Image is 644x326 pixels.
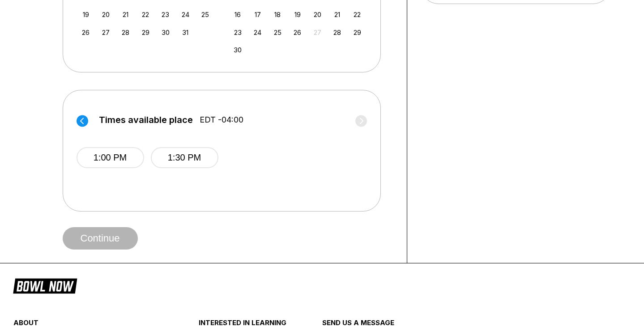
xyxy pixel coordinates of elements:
div: Choose Thursday, November 20th, 2025 [311,8,324,21]
div: Choose Tuesday, October 28th, 2025 [119,26,132,38]
div: Choose Wednesday, October 29th, 2025 [140,26,152,38]
div: Choose Monday, November 24th, 2025 [252,26,264,38]
button: 1:00 PM [77,147,144,168]
div: Choose Monday, November 17th, 2025 [252,8,264,21]
div: Choose Thursday, October 30th, 2025 [159,26,171,38]
div: Not available Thursday, November 27th, 2025 [311,26,324,38]
div: Choose Wednesday, October 22nd, 2025 [140,8,152,21]
div: Choose Monday, October 27th, 2025 [100,26,112,38]
span: Times available place [99,115,193,125]
div: Choose Saturday, October 25th, 2025 [199,8,211,21]
button: 1:30 PM [151,147,218,168]
div: Choose Saturday, November 29th, 2025 [351,26,363,38]
div: Choose Thursday, October 23rd, 2025 [159,8,171,21]
div: Choose Monday, October 20th, 2025 [100,8,112,21]
div: Choose Friday, November 28th, 2025 [331,26,343,38]
div: Choose Friday, October 31st, 2025 [179,26,192,38]
div: Choose Tuesday, October 21st, 2025 [119,8,132,21]
div: Choose Friday, November 21st, 2025 [331,8,343,21]
div: Choose Friday, October 24th, 2025 [179,8,192,21]
div: Choose Sunday, November 30th, 2025 [232,44,244,56]
div: Choose Sunday, October 19th, 2025 [80,8,92,21]
div: Choose Wednesday, November 26th, 2025 [291,26,303,38]
div: Choose Sunday, November 16th, 2025 [232,8,244,21]
div: Choose Tuesday, November 25th, 2025 [272,26,284,38]
div: Choose Sunday, October 26th, 2025 [80,26,92,38]
span: EDT -04:00 [200,115,243,125]
div: Choose Tuesday, November 18th, 2025 [272,8,284,21]
div: Choose Wednesday, November 19th, 2025 [291,8,303,21]
div: Choose Saturday, November 22nd, 2025 [351,8,363,21]
div: Choose Sunday, November 23rd, 2025 [232,26,244,38]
